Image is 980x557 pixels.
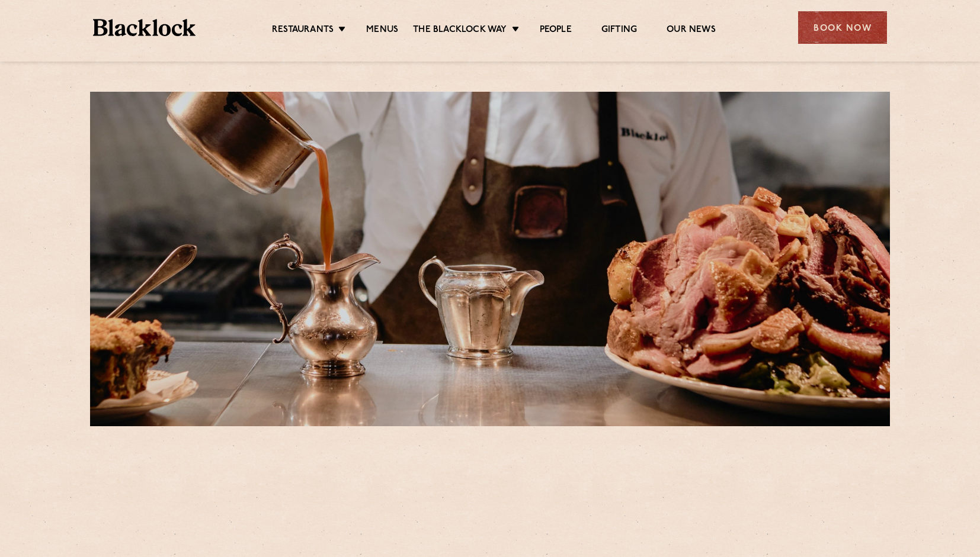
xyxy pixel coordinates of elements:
a: Our News [667,24,716,37]
a: Menus [366,24,398,37]
a: People [540,24,572,37]
a: Gifting [601,24,637,37]
div: Book Now [798,11,887,44]
a: The Blacklock Way [413,24,507,37]
img: BL_Textured_Logo-footer-cropped.svg [93,19,196,36]
a: Restaurants [272,24,334,37]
